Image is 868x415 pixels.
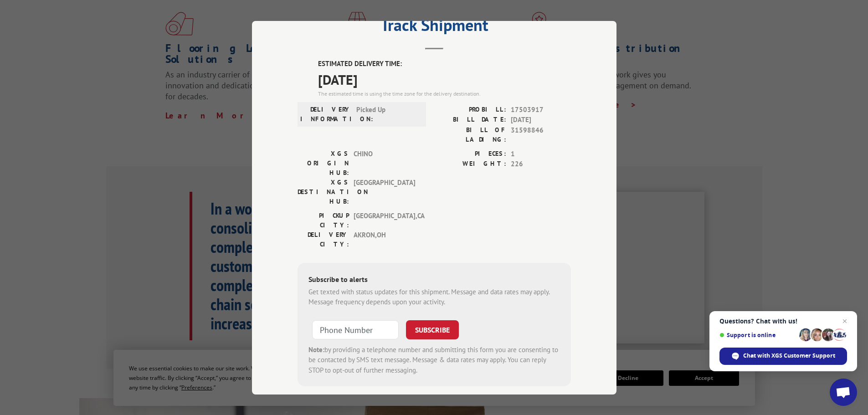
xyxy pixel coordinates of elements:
[318,59,571,69] label: ESTIMATED DELIVERY TIME:
[719,332,796,338] span: Support is online
[318,69,571,89] span: [DATE]
[354,177,415,206] span: [GEOGRAPHIC_DATA]
[434,115,506,125] label: BILL DATE:
[298,210,349,230] label: PICKUP CITY:
[298,19,571,36] h2: Track Shipment
[354,149,415,177] span: CHINO
[511,115,571,125] span: [DATE]
[743,352,835,360] span: Chat with XGS Customer Support
[356,104,418,123] span: Picked Up
[511,149,571,159] span: 1
[308,273,560,287] div: Subscribe to alerts
[300,104,352,123] label: DELIVERY INFORMATION:
[298,177,349,206] label: XGS DESTINATION HUB:
[406,320,459,339] button: SUBSCRIBE
[298,230,349,249] label: DELIVERY CITY:
[434,125,506,144] label: BILL OF LADING:
[719,348,847,365] div: Chat with XGS Customer Support
[354,230,415,249] span: AKRON , OH
[318,89,571,97] div: The estimated time is using the time zone for the delivery destination.
[511,104,571,115] span: 17503917
[434,104,506,115] label: PROBILL:
[511,125,571,144] span: 31598846
[308,344,560,375] div: by providing a telephone number and submitting this form you are consenting to be contacted by SM...
[308,345,324,354] strong: Note:
[511,159,571,169] span: 226
[830,379,857,406] div: Open chat
[434,149,506,159] label: PIECES:
[298,149,349,177] label: XGS ORIGIN HUB:
[719,318,847,325] span: Questions? Chat with us!
[354,210,415,230] span: [GEOGRAPHIC_DATA] , CA
[434,159,506,169] label: WEIGHT:
[839,316,850,327] span: Close chat
[312,320,399,339] input: Phone Number
[308,287,560,307] div: Get texted with status updates for this shipment. Message and data rates may apply. Message frequ...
